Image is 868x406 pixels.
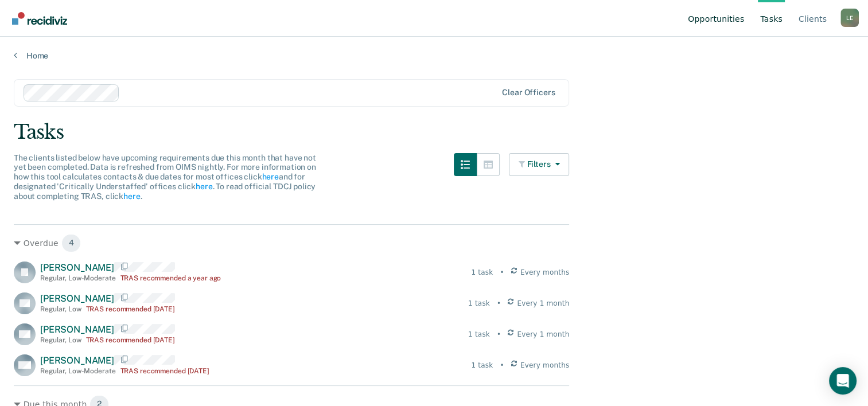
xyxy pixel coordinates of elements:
div: • [497,298,501,309]
div: 1 task [471,267,493,278]
button: Filters [509,153,570,176]
div: Tasks [14,120,854,144]
div: TRAS recommended [DATE] [86,305,175,313]
div: 1 task [468,329,490,339]
div: • [500,267,504,278]
div: Open Intercom Messenger [829,367,857,395]
div: 1 task [471,360,493,370]
a: here [196,182,212,191]
a: Home [14,50,854,61]
span: 4 [61,234,81,252]
span: Every months [520,267,570,278]
div: 1 task [468,298,490,309]
span: Every 1 month [517,298,569,309]
span: Every 1 month [517,329,569,339]
div: Regular , Low [40,305,81,313]
img: Recidiviz [12,12,67,25]
div: Overdue 4 [14,234,569,252]
div: Regular , Low-Moderate [40,274,116,282]
a: here [262,172,278,181]
div: Regular , Low-Moderate [40,367,116,375]
button: Profile dropdown button [840,9,859,27]
div: • [497,329,501,339]
div: Clear officers [502,88,555,97]
div: L E [840,9,859,27]
span: [PERSON_NAME] [40,355,114,366]
div: Regular , Low [40,336,81,344]
div: TRAS recommended [DATE] [120,367,209,375]
a: here [123,192,140,201]
span: Every months [520,360,570,370]
div: TRAS recommended a year ago [120,274,221,282]
div: TRAS recommended [DATE] [86,336,175,344]
span: [PERSON_NAME] [40,293,114,304]
span: [PERSON_NAME] [40,324,114,335]
span: [PERSON_NAME] [40,262,114,273]
div: • [500,360,504,370]
span: The clients listed below have upcoming requirements due this month that have not yet been complet... [14,153,316,201]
